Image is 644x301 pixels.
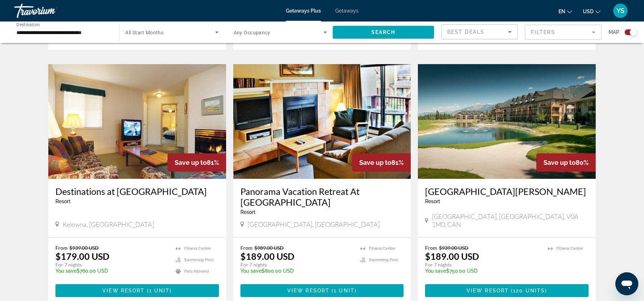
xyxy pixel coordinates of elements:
span: You save [425,268,446,274]
button: View Resort(1 unit) [240,284,404,297]
span: [GEOGRAPHIC_DATA], [GEOGRAPHIC_DATA], V0A 1M0, CAN [432,212,589,228]
button: View Resort(1 unit) [55,284,219,297]
a: [GEOGRAPHIC_DATA][PERSON_NAME] [425,186,589,197]
span: Destination [16,22,40,27]
p: $750.00 USD [425,268,541,274]
button: View Resort(120 units) [425,284,589,297]
span: $939.00 USD [69,245,99,251]
a: Travorium [14,1,86,20]
span: Any Occupancy [234,30,270,35]
button: Search [333,26,434,39]
span: Fitness Center [184,246,211,251]
p: $189.00 USD [425,251,479,262]
iframe: Кнопка запуска окна обмена сообщениями [615,272,638,295]
p: $189.00 USD [240,251,294,262]
button: User Menu [611,3,630,18]
p: For 7 nights [425,262,541,268]
span: Kelowna, [GEOGRAPHIC_DATA] [63,220,154,228]
span: From [240,245,253,251]
p: $800.00 USD [240,268,353,274]
a: Getaways [335,8,358,14]
span: 1 unit [334,288,355,293]
a: Destinations at [GEOGRAPHIC_DATA] [55,186,219,197]
span: Save up to [175,159,207,166]
button: Change language [558,6,572,16]
span: YS [616,7,624,14]
span: USD [583,9,594,14]
span: ( ) [145,288,172,293]
span: All Start Months [125,30,164,35]
span: Save up to [359,159,391,166]
span: $939.00 USD [439,245,468,251]
a: Panorama Vacation Retreat At [GEOGRAPHIC_DATA] [240,186,404,207]
span: From [55,245,68,251]
span: Save up to [543,159,576,166]
img: 0374I01L.jpg [233,64,411,179]
span: Resort [55,199,70,204]
span: ( ) [330,288,357,293]
span: 120 units [513,288,545,293]
button: Change currency [583,6,600,16]
p: $760.00 USD [55,268,169,274]
span: Fitness Center [369,246,396,251]
div: 80% [536,153,596,172]
span: $989.00 USD [254,245,284,251]
div: 81% [352,153,411,172]
span: [GEOGRAPHIC_DATA], [GEOGRAPHIC_DATA] [248,220,380,228]
span: Map [609,27,619,37]
img: ii_big1.jpg [418,64,596,179]
span: From [425,245,437,251]
span: View Resort [102,288,145,293]
span: Swimming Pool [369,258,398,262]
div: 81% [167,153,226,172]
span: Pets Allowed [184,269,209,274]
span: Fitness Center [556,246,583,251]
p: For 7 nights [240,262,353,268]
span: View Resort [467,288,509,293]
img: 6849I01L.jpg [48,64,226,179]
span: View Resort [287,288,330,293]
span: ( ) [509,288,547,293]
a: Getaways Plus [286,8,321,14]
span: Swimming Pool [184,258,214,262]
button: Filter [525,24,601,40]
p: For 7 nights [55,262,169,268]
span: You save [55,268,77,274]
mat-select: Sort by [447,28,512,36]
span: Search [371,29,396,35]
p: $179.00 USD [55,251,109,262]
span: 1 unit [149,288,170,293]
span: Resort [240,209,255,215]
span: Best Deals [447,29,484,35]
span: Resort [425,199,440,204]
span: You save [240,268,262,274]
span: en [558,9,565,14]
